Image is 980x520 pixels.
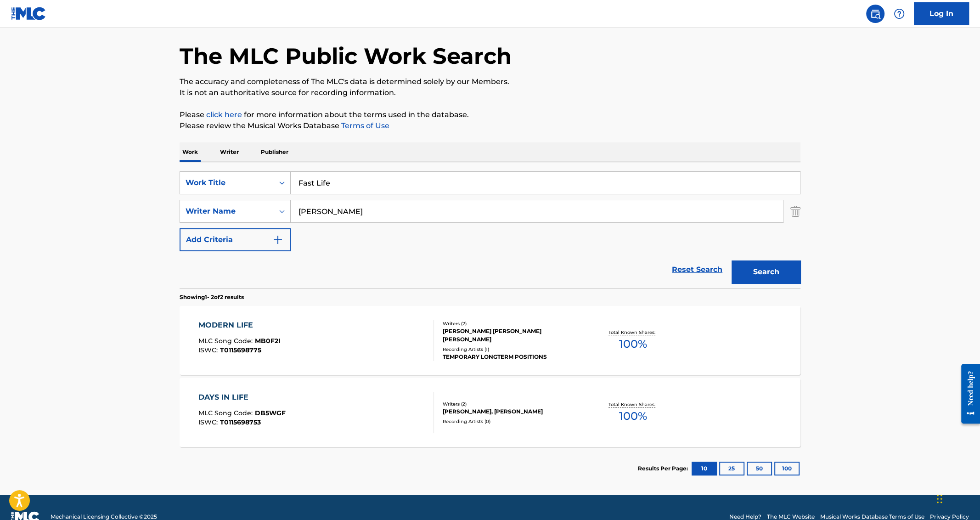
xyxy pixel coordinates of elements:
a: Reset Search [667,260,727,280]
div: DAYS IN LIFE [198,392,286,403]
form: Search Form [180,171,800,288]
a: Log In [914,2,969,25]
p: Please for more information about the terms used in the database. [180,109,800,120]
span: 100 % [619,408,647,424]
div: Drag [937,485,942,513]
button: Add Criteria [180,228,291,251]
img: Delete Criterion [790,200,800,223]
h1: The MLC Public Work Search [180,42,512,70]
img: help [894,8,905,19]
div: MODERN LIFE [198,320,281,331]
p: Publisher [258,142,291,162]
p: Work [180,142,201,162]
p: The accuracy and completeness of The MLC's data is determined solely by our Members. [180,76,800,87]
div: [PERSON_NAME] [PERSON_NAME] [PERSON_NAME] [443,327,581,344]
a: click here [206,110,242,119]
span: ISWC : [198,346,220,354]
p: It is not an authoritative source for recording information. [180,87,800,98]
img: MLC Logo [11,7,46,20]
img: 9d2ae6d4665cec9f34b9.svg [272,234,283,245]
p: Writer [217,142,242,162]
a: Public Search [866,5,884,23]
span: ISWC : [198,418,220,426]
div: Writer Name [186,206,268,217]
div: Writers ( 2 ) [443,320,581,327]
div: Recording Artists ( 0 ) [443,418,581,425]
a: DAYS IN LIFEMLC Song Code:DB5WGFISWC:T0115698753Writers (2)[PERSON_NAME], [PERSON_NAME]Recording ... [180,378,800,447]
span: T0115698775 [220,346,261,354]
div: Help [890,5,908,23]
span: MB0F2I [255,337,281,345]
p: Please review the Musical Works Database [180,120,800,131]
a: MODERN LIFEMLC Song Code:MB0F2IISWC:T0115698775Writers (2)[PERSON_NAME] [PERSON_NAME] [PERSON_NAM... [180,306,800,375]
iframe: Chat Widget [934,476,980,520]
div: [PERSON_NAME], [PERSON_NAME] [443,407,581,416]
button: 100 [774,462,800,475]
div: Writers ( 2 ) [443,401,581,407]
span: 100 % [619,336,647,352]
span: MLC Song Code : [198,337,255,345]
span: T0115698753 [220,418,261,426]
img: search [870,8,881,19]
div: Work Title [186,177,268,188]
div: TEMPORARY LONGTERM POSITIONS [443,353,581,361]
span: DB5WGF [255,409,286,417]
button: 50 [747,462,772,475]
iframe: Resource Center [954,356,980,430]
span: MLC Song Code : [198,409,255,417]
div: Recording Artists ( 1 ) [443,346,581,353]
button: 25 [719,462,744,475]
a: Terms of Use [339,121,389,130]
p: Showing 1 - 2 of 2 results [180,293,244,301]
button: 10 [692,462,717,475]
p: Results Per Page: [638,464,690,473]
p: Total Known Shares: [608,329,658,336]
button: Search [732,260,800,283]
p: Total Known Shares: [608,401,658,408]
